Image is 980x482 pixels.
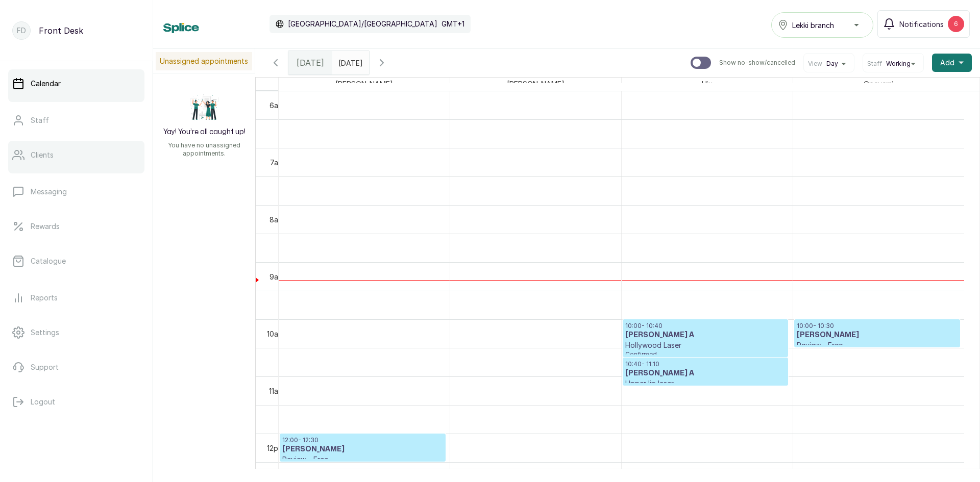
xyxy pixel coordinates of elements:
[8,284,144,312] a: Reports
[265,443,286,453] div: 12pm
[159,141,249,158] p: You have no unassigned appointments.
[948,16,964,32] div: 6
[265,328,286,339] div: 10am
[8,247,144,275] a: Catalogue
[719,59,795,67] p: Show no-show/cancelled
[505,78,567,90] span: [PERSON_NAME]
[792,20,834,31] span: Lekki branch
[8,69,144,98] a: Calendar
[267,214,286,225] div: 8am
[899,19,944,30] span: Notifications
[442,19,464,29] p: GMT+1
[8,318,144,347] a: Settings
[867,60,882,68] span: Staff
[8,212,144,241] a: Rewards
[625,322,786,330] p: 10:00 - 10:40
[797,322,958,330] p: 10:00 - 10:30
[31,362,59,372] p: Support
[333,78,395,90] span: [PERSON_NAME]
[31,187,67,197] p: Messaging
[267,100,286,111] div: 6am
[268,157,286,168] div: 7am
[826,60,838,68] span: Day
[8,177,144,206] a: Messaging
[297,57,324,69] span: [DATE]
[797,340,958,350] p: Review - Free
[771,12,873,38] button: Lekki branch
[288,19,437,29] p: [GEOGRAPHIC_DATA]/[GEOGRAPHIC_DATA]
[288,51,332,74] div: [DATE]
[886,60,911,68] span: Working
[625,350,786,359] p: Confirmed
[867,60,919,68] button: StaffWorking
[31,327,59,338] p: Settings
[700,78,715,90] span: Uju
[31,293,58,303] p: Reports
[31,150,54,160] p: Clients
[625,368,786,378] h3: [PERSON_NAME] A
[877,10,970,38] button: Notifications6
[39,24,83,37] p: Front Desk
[625,360,786,368] p: 10:40 - 11:10
[808,60,850,68] button: ViewDay
[267,386,286,396] div: 11am
[163,127,246,137] h2: Yay! You’re all caught up!
[282,444,443,454] h3: [PERSON_NAME]
[31,79,61,89] p: Calendar
[282,436,443,444] p: 12:00 - 12:30
[8,353,144,382] a: Support
[862,78,895,90] span: Opeyemi
[808,60,822,68] span: View
[17,26,26,36] p: FD
[625,330,786,340] h3: [PERSON_NAME] A
[31,256,66,266] p: Catalogue
[8,388,144,416] button: Logout
[797,330,958,340] h3: [PERSON_NAME]
[8,141,144,169] a: Clients
[625,340,786,350] p: Hollywood Laser
[156,52,252,70] p: Unassigned appointments
[31,397,55,407] p: Logout
[31,221,60,232] p: Rewards
[31,115,49,125] p: Staff
[267,271,286,282] div: 9am
[8,106,144,135] a: Staff
[282,454,443,465] p: Review - Free
[932,54,972,72] button: Add
[625,378,786,389] p: Upper lip laser
[940,58,954,68] span: Add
